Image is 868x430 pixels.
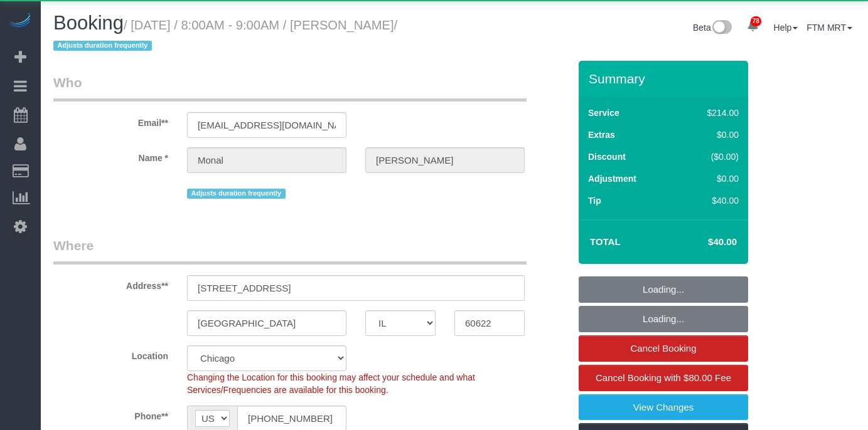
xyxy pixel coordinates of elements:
div: $40.00 [680,194,739,207]
h4: $40.00 [670,237,737,248]
legend: Where [53,236,527,265]
span: 78 [751,16,761,26]
img: New interface [711,20,732,36]
a: Cancel Booking with $80.00 Fee [579,365,748,391]
a: Help [774,23,798,33]
div: $0.00 [680,128,739,141]
label: Name * [44,147,178,164]
label: Discount [588,150,626,163]
input: Last Name* [365,147,525,173]
span: Booking [53,12,124,34]
div: $214.00 [680,107,739,119]
div: ($0.00) [680,150,739,163]
small: / [DATE] / 8:00AM - 9:00AM / [PERSON_NAME] [53,18,397,53]
a: FTM MRT [806,23,852,33]
h3: Summary [589,71,742,86]
span: Adjusts duration frequently [53,41,152,51]
img: Automaid Logo [8,13,33,30]
span: Adjusts duration frequently [187,189,286,199]
label: Adjustment [588,172,636,185]
div: $0.00 [680,172,739,185]
a: Cancel Booking [579,335,748,362]
a: Beta [693,23,732,33]
span: Cancel Booking with $80.00 Fee [596,372,731,383]
a: 78 [741,13,765,40]
legend: Who [53,73,527,102]
label: Location [44,345,178,362]
label: Extras [588,128,615,141]
span: Changing the Location for this booking may affect your schedule and what Services/Frequencies are... [187,372,475,395]
label: Service [588,107,619,119]
label: Tip [588,194,601,207]
strong: Total [590,236,621,247]
input: Zip Code** [454,310,525,336]
a: View Changes [579,394,748,421]
input: First Name** [187,147,346,173]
